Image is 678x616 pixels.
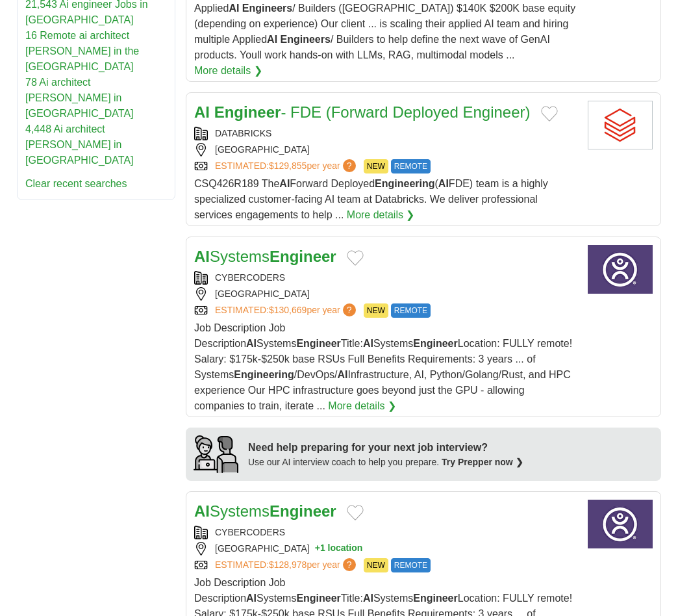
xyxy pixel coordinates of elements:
span: REMOTE [391,159,431,173]
strong: AI [337,369,347,380]
button: +1 location [315,542,363,556]
img: CyberCoders logo [588,500,653,548]
strong: AI [363,593,373,604]
strong: Engineer [270,502,336,520]
span: NEW [364,159,388,173]
a: ESTIMATED:$129,855per year? [215,159,358,173]
div: [GEOGRAPHIC_DATA] [194,143,577,157]
a: 4,448 Ai architect [PERSON_NAME] in [GEOGRAPHIC_DATA] [25,123,134,166]
a: AI Engineer- FDE (Forward Deployed Engineer) [194,103,531,121]
a: DATABRICKS [215,128,271,138]
span: Job Description Job Description Systems Title: Systems Location: FULLY remote! Salary: $175k-$250... [194,322,572,411]
span: NEW [364,303,388,318]
button: Add to favorite jobs [347,250,364,266]
img: DataBricks logo [588,101,653,149]
strong: AI [267,34,277,45]
div: Use our AI interview coach to help you prepare. [248,456,523,469]
span: CSQ426R189 The Forward Deployed ( FDE) team is a highly specialized customer-facing AI team at Da... [194,178,548,220]
span: REMOTE [391,558,431,572]
strong: AI [246,593,257,604]
strong: Engineering [375,178,434,189]
strong: Engineers [281,34,331,45]
a: Clear recent searches [25,178,127,189]
a: More details ❯ [328,398,396,414]
strong: AI [279,178,290,189]
strong: Engineer [214,103,281,121]
a: AISystemsEngineer [194,502,336,520]
strong: AI [194,248,210,265]
a: More details ❯ [347,207,415,223]
strong: Engineer [296,338,340,349]
div: Need help preparing for your next job interview? [248,440,523,456]
a: 16 Remote ai architect [PERSON_NAME] in the [GEOGRAPHIC_DATA] [25,30,139,72]
span: REMOTE [391,303,431,318]
strong: AI [194,103,210,121]
span: NEW [364,558,388,572]
strong: Engineer [296,593,340,604]
a: ESTIMATED:$130,669per year? [215,303,358,318]
strong: AI [363,338,373,349]
a: 78 Ai architect [PERSON_NAME] in [GEOGRAPHIC_DATA] [25,77,134,119]
strong: AI [229,3,239,14]
a: ESTIMATED:$128,978per year? [215,558,358,572]
a: CYBERCODERS [215,272,285,283]
span: ? [343,558,356,571]
strong: Engineer [413,338,457,349]
div: [GEOGRAPHIC_DATA] [194,287,577,301]
strong: Engineering [234,369,294,380]
strong: AI [194,502,210,520]
button: Add to favorite jobs [541,106,558,122]
span: $128,978 [269,559,307,570]
img: CyberCoders logo [588,245,653,294]
div: [GEOGRAPHIC_DATA] [194,542,577,556]
strong: Engineer [413,593,457,604]
span: + [315,542,320,556]
a: CYBERCODERS [215,527,285,537]
strong: Engineer [270,248,336,265]
span: $129,855 [269,160,307,171]
span: ? [343,159,356,172]
a: AISystemsEngineer [194,248,336,265]
a: Try Prepper now ❯ [442,457,523,467]
strong: AI [438,178,449,189]
span: ? [343,303,356,316]
strong: Engineers [242,3,292,14]
strong: AI [246,338,257,349]
button: Add to favorite jobs [347,505,364,520]
a: More details ❯ [194,63,262,79]
span: $130,669 [269,305,307,315]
